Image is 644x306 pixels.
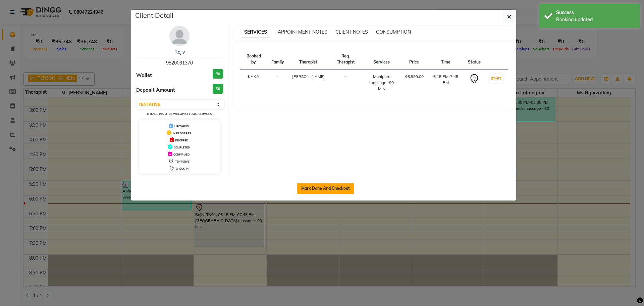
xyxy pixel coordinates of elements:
td: KAKA [240,70,267,96]
th: Req. Therapist [329,49,363,70]
div: Success [556,9,635,16]
span: COMPLETED [174,146,190,149]
button: START [489,74,503,83]
img: avatar [169,26,190,46]
span: [PERSON_NAME] [292,74,325,79]
h3: ₹0 [213,69,223,79]
span: CLIENT NOTES [335,29,368,35]
span: CHECK-IN [176,167,189,170]
td: - [329,70,363,96]
div: ₹6,999.00 [405,74,424,80]
span: DROPPED [175,139,188,142]
td: 6:15 PM-7:45 PM [428,70,464,96]
th: Price [401,49,428,70]
span: Wallet [136,72,152,79]
th: Time [428,49,464,70]
h3: ₹0 [213,84,223,94]
a: Rajiv [174,49,185,55]
h5: Client Detail [135,10,173,20]
small: Change in status will apply to all services. [147,112,212,116]
th: Therapist [288,49,329,70]
span: APPOINTMENT NOTES [278,29,327,35]
th: Family [267,49,288,70]
span: SERVICES [241,26,270,38]
div: Booking updated [556,16,635,23]
span: IN PROGRESS [173,132,191,135]
span: CONSUMPTION [376,29,411,35]
th: Services [363,49,400,70]
th: Booked by [240,49,267,70]
span: TENTATIVE [175,160,190,163]
span: CONFIRMED [173,153,190,156]
span: Deposit Amount [136,86,175,94]
td: - [267,70,288,96]
span: UPCOMING [174,125,189,128]
button: Mark Done And Checkout [297,183,354,194]
div: Manipura massage -90 MIN [367,74,396,92]
th: Status [464,49,485,70]
span: 9820031370 [166,60,193,66]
